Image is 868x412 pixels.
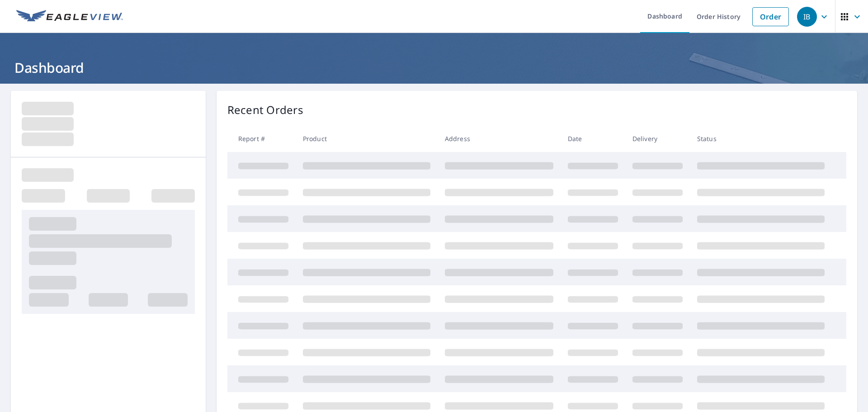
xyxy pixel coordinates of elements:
[296,125,438,152] th: Product
[752,7,789,26] a: Order
[227,102,303,118] p: Recent Orders
[227,125,296,152] th: Report #
[797,7,817,27] div: IB
[561,125,625,152] th: Date
[690,125,832,152] th: Status
[11,58,857,77] h1: Dashboard
[625,125,690,152] th: Delivery
[438,125,561,152] th: Address
[16,10,123,24] img: EV Logo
